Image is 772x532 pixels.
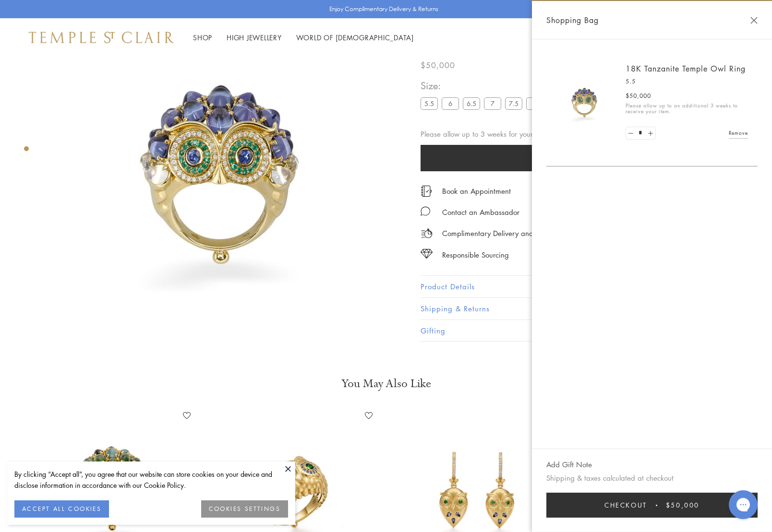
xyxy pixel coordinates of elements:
p: Enjoy Complimentary Delivery & Returns [329,4,438,14]
button: Gifting [421,320,743,342]
p: Complimentary Delivery and Returns [442,228,558,240]
button: Add Gift Note [546,459,592,471]
a: Set quantity to 0 [626,127,636,139]
p: 5.5 [626,77,748,86]
label: 6.5 [463,98,480,110]
button: Checkout $50,000 [546,493,758,518]
img: Temple St. Clair [29,32,174,43]
div: By clicking “Accept all”, you agree that our website can store cookies on your device and disclos... [14,469,288,491]
img: icon_appointment.svg [421,186,432,197]
nav: Main navigation [193,32,414,44]
span: Checkout [604,500,647,510]
span: $50,000 [421,59,455,71]
p: Please allow up to an additional 3 weeks to receive your item. [626,103,748,114]
span: Size: [421,78,547,94]
div: Product gallery navigation [24,144,29,159]
div: Responsible Sourcing [442,249,509,261]
iframe: Gorgias live chat messenger [724,487,762,522]
div: Contact an Ambassador [442,206,519,218]
label: 7 [484,98,501,110]
a: Set quantity to 2 [645,127,655,139]
div: Please allow up to 3 weeks for your ring to be made for you. [421,128,743,140]
img: MessageIcon-01_2.svg [421,206,430,216]
a: Book an Appointment [442,186,511,196]
a: 18K Tanzanite Temple Owl Ring [626,63,746,74]
a: Remove [729,128,748,138]
a: ShopShop [193,33,212,42]
img: icon_delivery.svg [421,228,433,240]
button: COOKIES SETTINGS [201,500,288,518]
span: $50,000 [626,91,651,101]
label: 7.5 [505,98,522,110]
a: World of [DEMOGRAPHIC_DATA]World of [DEMOGRAPHIC_DATA] [296,33,414,42]
a: High JewelleryHigh Jewellery [227,33,282,42]
button: Shipping & Returns [421,298,743,319]
span: $50,000 [666,500,700,510]
h3: You May Also Like [38,376,734,391]
button: Close Shopping Bag [750,17,758,24]
button: Add to bag [421,145,711,171]
span: Shopping Bag [546,14,599,26]
button: ACCEPT ALL COOKIES [14,500,109,518]
label: 5.5 [421,98,438,110]
p: Shipping & taxes calculated at checkout [546,472,758,484]
img: icon_sourcing.svg [421,249,433,259]
label: 8 [526,98,543,110]
button: Product Details [421,276,743,297]
label: 6 [442,98,459,110]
